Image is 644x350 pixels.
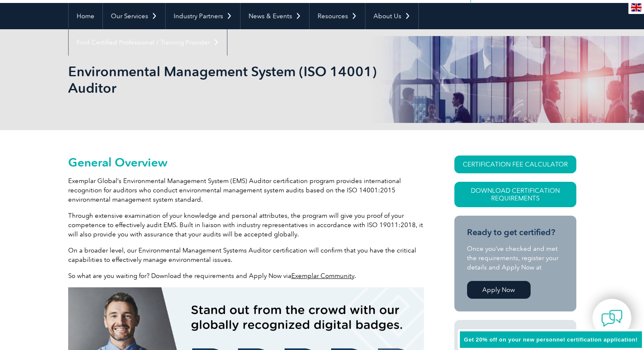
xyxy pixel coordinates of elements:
p: So what are you waiting for? Download the requirements and Apply Now via . [68,271,424,281]
a: Resources [310,3,365,29]
a: Download Certification Requirements [454,182,576,207]
a: Our Services [103,3,165,29]
span: Get 20% off on your new personnel certification application! [464,336,638,343]
a: Industry Partners [166,3,240,29]
a: Home [69,3,102,29]
a: News & Events [240,3,309,29]
a: Apply Now [467,281,531,299]
p: On a broader level, our Environmental Management Systems Auditor certification will confirm that ... [68,246,424,264]
p: Through extensive examination of your knowledge and personal attributes, the program will give yo... [68,211,424,239]
img: en [631,3,641,11]
p: Once you’ve checked and met the requirements, register your details and Apply Now at [467,244,564,272]
h3: Ready to get certified? [467,227,564,238]
h2: General Overview [68,156,424,169]
a: About Us [365,3,418,29]
a: Exemplar Community [291,272,354,280]
h1: Environmental Management System (ISO 14001) Auditor [68,63,393,96]
a: CERTIFICATION FEE CALCULATOR [454,156,576,173]
a: Find Certified Professional / Training Provider [69,29,227,56]
img: contact-chat.png [601,308,622,329]
p: Exemplar Global’s Environmental Management System (EMS) Auditor certification program provides in... [68,176,424,204]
